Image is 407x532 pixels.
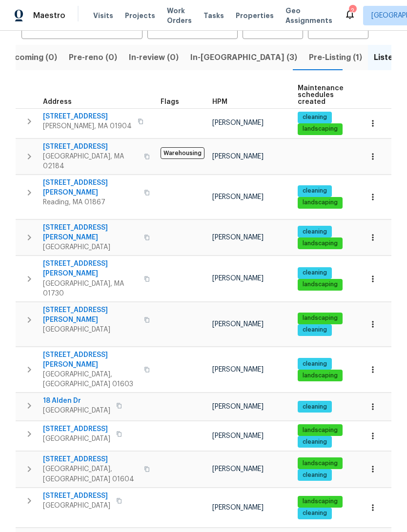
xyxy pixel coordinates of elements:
[212,403,264,410] span: [PERSON_NAME]
[190,51,297,64] span: In-[GEOGRAPHIC_DATA] (3)
[299,438,331,446] span: cleaning
[299,403,331,411] span: cleaning
[43,178,138,197] span: [STREET_ADDRESS][PERSON_NAME]
[299,269,331,277] span: cleaning
[299,314,342,322] span: landscaping
[299,459,342,468] span: landscaping
[299,497,342,506] span: landscaping
[298,85,344,105] span: Maintenance schedules created
[43,464,138,484] span: [GEOGRAPHIC_DATA], [GEOGRAPHIC_DATA] 01604
[212,466,264,473] span: [PERSON_NAME]
[167,6,192,25] span: Work Orders
[43,223,138,242] span: [STREET_ADDRESS][PERSON_NAME]
[236,11,274,20] span: Properties
[43,491,110,501] span: [STREET_ADDRESS]
[309,51,362,64] span: Pre-Listing (1)
[203,12,224,19] span: Tasks
[349,6,356,16] div: 2
[299,509,331,517] span: cleaning
[43,454,138,464] span: [STREET_ADDRESS]
[43,142,138,152] span: [STREET_ADDRESS]
[43,259,138,278] span: [STREET_ADDRESS][PERSON_NAME]
[212,433,264,439] span: [PERSON_NAME]
[43,305,138,325] span: [STREET_ADDRESS][PERSON_NAME]
[299,239,342,248] span: landscaping
[129,51,179,64] span: In-review (0)
[161,99,179,105] span: Flags
[69,51,117,64] span: Pre-reno (0)
[212,275,264,282] span: [PERSON_NAME]
[299,198,342,207] span: landscaping
[285,6,332,25] span: Geo Assignments
[125,11,155,20] span: Projects
[299,326,331,334] span: cleaning
[212,504,264,511] span: [PERSON_NAME]
[212,153,264,160] span: [PERSON_NAME]
[43,434,110,444] span: [GEOGRAPHIC_DATA]
[43,325,138,335] span: [GEOGRAPHIC_DATA]
[43,279,138,298] span: [GEOGRAPHIC_DATA], MA 01730
[33,11,65,20] span: Maestro
[93,11,113,20] span: Visits
[299,426,342,434] span: landscaping
[43,396,110,406] span: 18 Alden Dr
[212,321,264,328] span: [PERSON_NAME]
[299,125,342,133] span: landscaping
[212,119,264,126] span: [PERSON_NAME]
[43,99,72,105] span: Address
[43,406,110,415] span: [GEOGRAPHIC_DATA]
[299,228,331,236] span: cleaning
[299,360,331,368] span: cleaning
[161,147,204,159] span: Warehousing
[212,194,264,200] span: [PERSON_NAME]
[43,152,138,171] span: [GEOGRAPHIC_DATA], MA 02184
[43,350,138,370] span: [STREET_ADDRESS][PERSON_NAME]
[299,113,331,121] span: cleaning
[43,121,132,131] span: [PERSON_NAME], MA 01904
[43,424,110,434] span: [STREET_ADDRESS]
[43,242,138,252] span: [GEOGRAPHIC_DATA]
[212,234,264,241] span: [PERSON_NAME]
[43,112,132,121] span: [STREET_ADDRESS]
[299,280,342,289] span: landscaping
[4,51,57,64] span: Upcoming (0)
[43,370,138,389] span: [GEOGRAPHIC_DATA], [GEOGRAPHIC_DATA] 01603
[43,197,138,207] span: Reading, MA 01867
[212,99,227,105] span: HPM
[212,366,264,373] span: [PERSON_NAME]
[299,471,331,479] span: cleaning
[43,501,110,511] span: [GEOGRAPHIC_DATA]
[299,187,331,195] span: cleaning
[299,372,342,380] span: landscaping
